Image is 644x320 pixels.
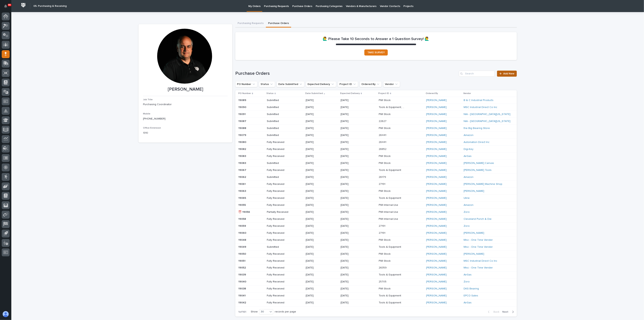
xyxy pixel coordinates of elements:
tr: 1904919049 Submitted[DATE][DATE]Tools & EquipmentTools & Equipment [PERSON_NAME] Misc - One Time ... [235,243,517,250]
p: Fully Received [267,190,294,193]
a: Misc - One Time Vender [464,266,493,269]
a: Cleveland Punch & Die [464,217,492,221]
p: Tools & Equipment [379,300,402,304]
p: records per page [275,310,296,313]
tr: 1906719067 Fully Received[DATE][DATE]Tools & EquipmentTools & Equipment [PERSON_NAME] [PERSON_NAM... [235,167,517,174]
a: [PERSON_NAME] [426,99,447,102]
button: Notifications [2,2,10,10]
a: the Big Bearing Store [464,127,490,130]
p: Tools & Equipment [379,293,402,297]
p: 90 [8,4,11,6]
a: [PERSON_NAME] [464,252,484,256]
h2: 05. Purchasing & Receiving [33,5,67,8]
p: 26441 [379,133,387,137]
p: Purchasing Coordinator [143,103,228,106]
input: Search [459,71,495,77]
p: Fully Received [267,231,294,235]
button: Ordered By [360,81,382,87]
a: [PERSON_NAME] [426,204,447,207]
a: Misc - One Time Vender [464,238,493,242]
a: [PERSON_NAME] [426,217,447,221]
p: Fully Received [267,259,294,263]
a: [PERSON_NAME] [426,190,447,193]
p: Expected Delivery [340,91,360,96]
tr: 1905219052 Fully Received[DATE][DATE]2635926359 [PERSON_NAME] Misc - One Time Vender [235,264,517,271]
p: 19062 [238,175,247,179]
tr: 1904019040 Fully Received[DATE][DATE]2570525705 [PERSON_NAME] Zoro [235,278,517,285]
button: users-avatar [2,310,10,318]
p: 19042 [238,300,247,304]
tr: 1909019090 Submitted[DATE][DATE]Tools & Equipment, PWI StockTools & Equipment, PWI Stock [PERSON_... [235,104,517,111]
p: 19040 [238,279,247,283]
p: 19067 [238,168,247,172]
p: 19048 [238,238,247,242]
a: [PERSON_NAME] [426,113,447,116]
p: [DATE] [306,211,333,214]
p: [DATE] [341,134,368,137]
tr: 1903919039 Fully Received[DATE][DATE]Tools & EquipmentTools & Equipment [PERSON_NAME] AirGas [235,271,517,278]
p: Submitted [267,127,294,130]
p: Fully Received [267,294,294,297]
a: Zoro [464,224,470,228]
p: PWI Stock [379,252,391,256]
a: [PERSON_NAME] [426,224,447,228]
a: [PERSON_NAME] [426,231,447,235]
p: [DATE] [306,287,333,290]
a: Digi-Key [464,148,473,151]
p: 19087 [238,119,247,123]
p: 27191 [379,182,386,186]
a: B & C Industrial Products [464,99,493,102]
p: 19079 [238,133,247,137]
p: [DATE] [341,148,368,151]
p: [DATE] [341,280,368,283]
a: Zoro [464,211,470,214]
a: Amazon [464,176,473,179]
p: Ordered By [426,91,438,96]
p: PO Number [238,91,251,96]
p: Submitted [267,162,294,165]
tr: 1906319063 Fully Received[DATE][DATE]PWI StockPWI Stock [PERSON_NAME] [PERSON_NAME] [235,188,517,195]
p: [DATE] [306,197,333,200]
span: Mobile [143,113,150,115]
p: 27191 [379,231,386,235]
p: Submitted [267,99,294,102]
span: Add New [503,72,514,75]
p: Fully Received [267,183,294,186]
h1: Purchase Orders [235,71,457,76]
p: [DATE] [306,99,333,102]
span: Job Title [143,99,153,101]
button: Expected Delivery [306,81,336,87]
a: [PERSON_NAME] Tools [464,169,492,172]
a: [PERSON_NAME] [426,183,447,186]
p: PWI Stock [379,126,391,130]
a: Uline [464,197,470,200]
a: AirGas [464,155,472,158]
p: PWI Stock [379,161,391,165]
p: Fully Received [267,148,294,151]
p: [DATE] [341,197,368,200]
p: Submitted [267,106,294,109]
p: [DATE] [306,294,333,297]
tr: 1908019080 Fully Received[DATE][DATE]2644126441 [PERSON_NAME] Automation Direct Inc [235,139,517,146]
tr: 1904819048 Fully Received[DATE][DATE]PWI StockPWI Stock [PERSON_NAME] Misc - One Time Vender [235,236,517,243]
p: 19090 [238,105,247,109]
tr: 1909119091 Submitted[DATE][DATE]PWI StockPWI Stock [PERSON_NAME] NIA - [GEOGRAPHIC_DATA][US_STATE... [235,111,517,118]
a: [PERSON_NAME] [426,162,447,165]
p: 19083 [238,161,247,165]
p: [DATE] [306,245,333,249]
tr: 1905119051 Fully Received[DATE][DATE]PWI StockPWI Stock [PERSON_NAME] MSC Industrial Direct Co Inc [235,257,517,264]
p: 19088 [238,126,247,130]
p: [DATE] [306,183,333,186]
p: Tools & Equipment, PWI Stock [379,105,406,109]
p: 19059 [238,224,247,228]
p: Submitted [267,113,294,116]
p: [DATE] [341,190,368,193]
button: Purchasing Requests [235,20,266,28]
p: 26179 [379,175,387,179]
p: [DATE] [306,217,333,221]
tr: 1908919089 Submitted[DATE][DATE]PWI StockPWI Stock [PERSON_NAME] B & C Industrial Products [235,97,517,104]
button: Purchase Orders [266,20,291,28]
tr: 1904119041 Fully Received[DATE][DATE]Tools & EquipmentTools & Equipment [PERSON_NAME] EPCO Sales [235,292,517,299]
p: [DATE] [341,204,368,207]
p: Project ID [378,91,389,96]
